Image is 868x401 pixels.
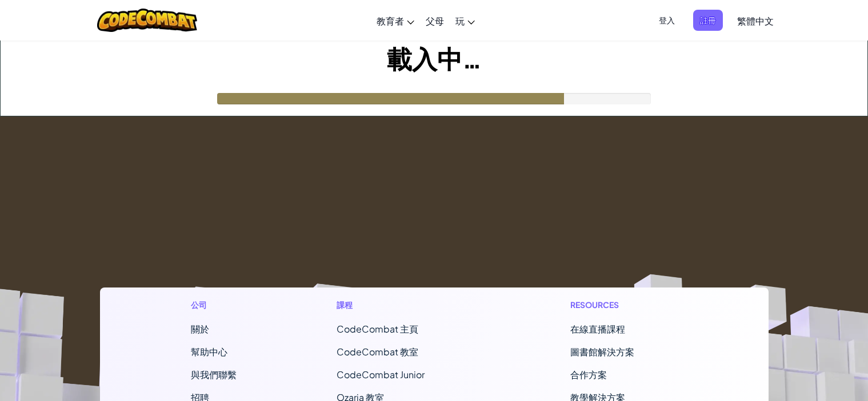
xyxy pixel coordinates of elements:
span: 繁體中文 [737,15,774,27]
a: 關於 [191,323,209,335]
h1: 課程 [337,299,470,311]
h1: Resources [570,299,677,311]
a: 父母 [420,5,450,36]
h1: 公司 [191,299,237,311]
a: 教育者 [371,5,420,36]
h1: 載入中… [1,40,867,76]
span: CodeCombat 主頁 [337,323,418,335]
a: 幫助中心 [191,346,227,358]
span: 與我們聯繫 [191,368,237,380]
span: 玩 [455,15,465,27]
button: 登入 [652,10,682,31]
a: 合作方案 [570,368,607,380]
img: CodeCombat logo [97,9,197,32]
a: 在線直播課程 [570,323,625,335]
a: 繁體中文 [731,5,779,36]
span: 教育者 [377,15,404,27]
button: 註冊 [693,10,723,31]
a: CodeCombat Junior [337,368,425,380]
a: CodeCombat 教室 [337,346,418,358]
a: 圖書館解決方案 [570,346,634,358]
a: 玩 [450,5,481,36]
